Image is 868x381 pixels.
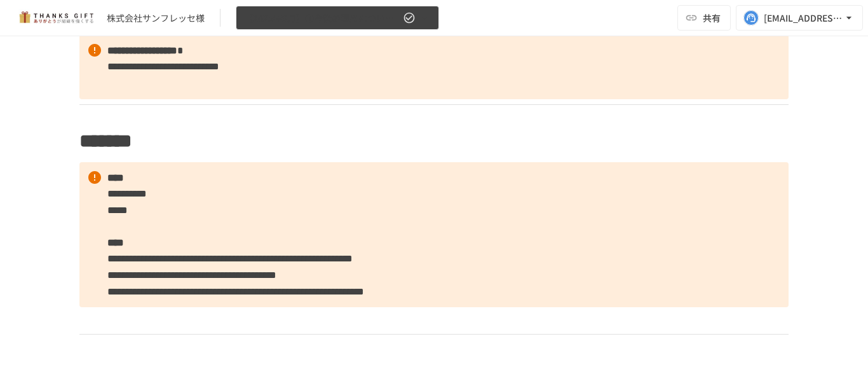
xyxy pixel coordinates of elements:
button: 共有 [677,5,731,31]
div: 株式会社サンフレッセ様 [107,11,205,25]
button: 【2025年9月】①今後の運用についてのご案内/THANKS GIFTキックオフMTG [236,6,439,31]
span: 共有 [703,11,721,25]
span: 【2025年9月】①今後の運用についてのご案内/THANKS GIFTキックオフMTG [244,10,400,26]
img: mMP1OxWUAhQbsRWCurg7vIHe5HqDpP7qZo7fRoNLXQh [15,8,97,28]
button: [EMAIL_ADDRESS][DOMAIN_NAME] [736,5,863,31]
div: [EMAIL_ADDRESS][DOMAIN_NAME] [764,10,843,26]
